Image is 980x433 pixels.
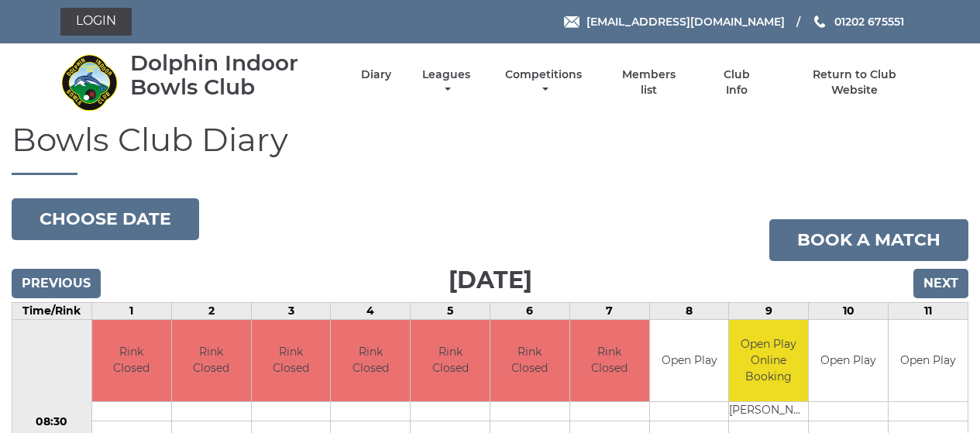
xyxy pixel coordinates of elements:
a: Diary [361,67,391,82]
td: 6 [490,303,570,320]
img: Email [564,16,579,28]
div: Dolphin Indoor Bowls Club [130,51,334,99]
td: 11 [889,303,968,320]
td: 9 [729,303,809,320]
a: Club Info [712,67,762,98]
td: 7 [569,303,649,320]
td: [PERSON_NAME] [729,401,808,421]
td: 1 [91,303,171,320]
a: Return to Club Website [789,67,920,98]
span: [EMAIL_ADDRESS][DOMAIN_NAME] [586,15,785,29]
a: Login [60,8,132,36]
td: 10 [809,303,889,320]
a: Leagues [418,67,474,98]
input: Previous [12,269,101,298]
td: 5 [411,303,490,320]
span: 01202 675551 [834,15,904,29]
td: Rink Closed [570,320,649,401]
td: Open Play [809,320,888,401]
td: Rink Closed [252,320,331,401]
a: Members list [613,67,684,98]
td: Rink Closed [331,320,410,401]
button: Choose date [12,198,199,240]
a: Competitions [502,67,586,98]
td: Rink Closed [172,320,251,401]
td: Rink Closed [490,320,569,401]
td: 8 [649,303,729,320]
td: Time/Rink [12,303,92,320]
td: 2 [171,303,251,320]
img: Phone us [814,15,825,28]
a: Email [EMAIL_ADDRESS][DOMAIN_NAME] [564,13,785,30]
td: Open Play Online Booking [729,320,808,401]
td: 4 [331,303,411,320]
img: Dolphin Indoor Bowls Club [60,53,119,112]
td: Open Play [889,320,968,401]
td: Open Play [650,320,729,401]
a: Book a match [769,219,968,261]
td: Rink Closed [411,320,490,401]
input: Next [913,269,968,298]
a: Phone us 01202 675551 [812,13,904,30]
h1: Bowls Club Diary [12,122,968,175]
td: Rink Closed [92,320,171,401]
td: 3 [251,303,331,320]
